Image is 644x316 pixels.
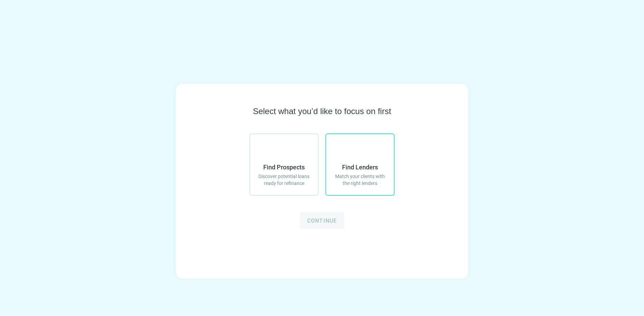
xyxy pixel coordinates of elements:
[300,212,344,229] button: Continue
[333,173,387,187] span: Match your clients with the right lenders
[257,173,311,187] span: Discover potential loans ready for refinance
[263,163,305,171] span: Find Prospects
[342,163,378,171] span: Find Lenders
[253,106,391,117] span: Select what you’d like to focus on first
